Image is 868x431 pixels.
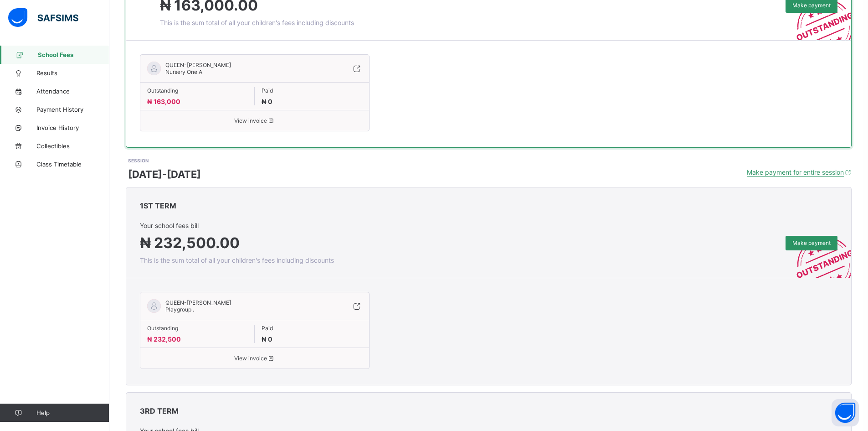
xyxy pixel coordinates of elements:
span: This is the sum total of all your children's fees including discounts [160,19,354,26]
span: SESSION [128,158,149,163]
span: ₦ 163,000 [147,98,180,105]
span: ₦ 0 [262,335,272,343]
span: View invoice [147,117,362,124]
span: This is the sum total of all your children's fees including discounts [140,256,334,264]
span: Collectibles [36,142,109,150]
span: ₦ 232,500.00 [140,234,240,252]
span: Payment History [36,106,109,113]
span: Make payment [792,2,831,9]
span: View invoice [147,355,362,362]
span: QUEEN-[PERSON_NAME] [165,299,231,306]
span: Class Timetable [36,161,109,168]
span: Results [36,69,109,77]
span: ₦ 232,500 [147,335,181,343]
span: Paid [262,87,362,94]
span: 1ST TERM [140,201,176,210]
img: safsims [8,8,78,27]
span: Playgroup . [165,306,194,313]
span: Help [36,409,109,416]
span: QUEEN-[PERSON_NAME] [165,62,231,68]
span: Invoice History [36,124,109,131]
button: Open asap [832,399,859,426]
span: Nursery One A [165,68,202,75]
span: ₦ 0 [262,98,272,105]
span: [DATE]-[DATE] [128,168,201,180]
span: Make payment for entire session [747,168,844,176]
span: Your school fees bill [140,222,334,229]
span: Paid [262,325,362,332]
span: Outstanding [147,87,247,94]
img: outstanding-stamp.3c148f88c3ebafa6da95868fa43343a1.svg [785,226,851,278]
span: Attendance [36,88,109,95]
span: 3RD TERM [140,406,179,415]
span: Outstanding [147,325,247,332]
span: School Fees [38,51,109,58]
span: Make payment [792,239,831,246]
